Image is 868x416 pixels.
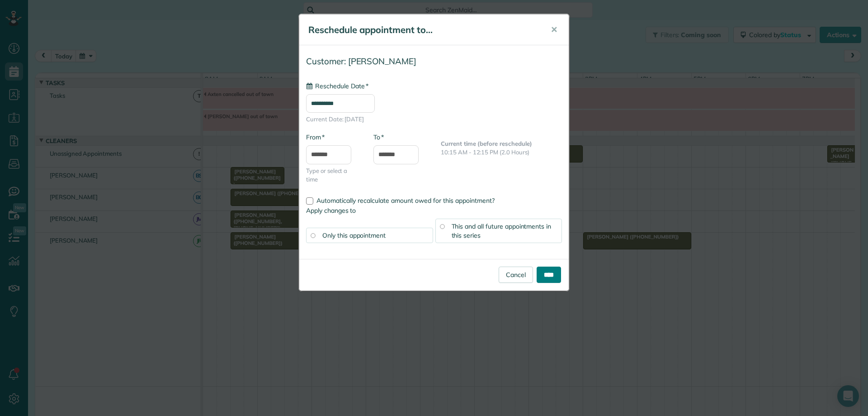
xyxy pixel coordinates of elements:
[441,140,532,147] b: Current time (before reschedule)
[306,206,562,215] label: Apply changes to
[306,57,562,66] h4: Customer: [PERSON_NAME]
[311,233,315,238] input: Only this appointment
[441,148,562,157] p: 10:15 AM - 12:15 PM (2.0 Hours)
[316,196,495,205] span: Automatically recalculate amount owed for this appointment?
[306,115,562,124] span: Current Date: [DATE]
[308,24,538,36] h5: Reschedule appointment to...
[551,24,557,35] span: ✕
[440,224,444,229] input: This and all future appointments in this series
[306,133,325,142] label: From
[373,133,384,142] label: To
[322,231,386,239] span: Only this appointment
[306,167,360,184] span: Type or select a time
[306,81,368,91] label: Reschedule Date
[452,222,552,239] span: This and all future appointments in this series
[499,267,533,283] a: Cancel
